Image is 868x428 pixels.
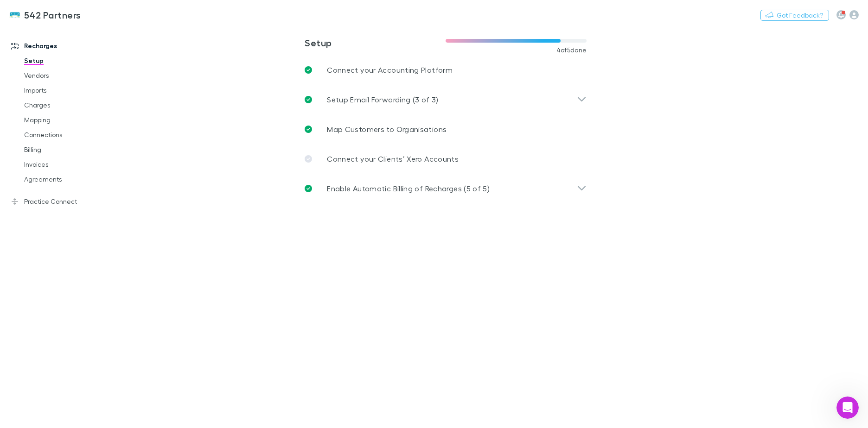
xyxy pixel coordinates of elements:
h3: Setup [305,37,446,48]
a: Charges [15,98,125,113]
p: Setup Email Forwarding (3 of 3) [327,94,438,105]
img: 542 Partners's Logo [9,9,20,20]
p: Enable Automatic Billing of Recharges (5 of 5) [327,183,490,194]
a: Invoices [15,157,125,172]
h3: 542 Partners [24,9,81,20]
a: Billing [15,142,125,157]
a: Map Customers to Organisations [297,114,594,144]
a: Connections [15,127,125,142]
a: Connect your Clients’ Xero Accounts [297,144,594,174]
p: Connect your Clients’ Xero Accounts [327,153,459,164]
a: Recharges [2,38,125,53]
a: Setup [15,53,125,68]
p: Map Customers to Organisations [327,124,447,135]
div: Setup Email Forwarding (3 of 3) [297,85,594,114]
a: 542 Partners [4,4,87,26]
a: Mapping [15,113,125,127]
iframe: Intercom live chat [836,397,859,419]
a: Agreements [15,172,125,187]
span: 4 of 5 done [556,46,587,54]
a: Vendors [15,68,125,83]
button: Got Feedback? [760,10,829,21]
a: Imports [15,83,125,98]
p: Connect your Accounting Platform [327,64,453,76]
a: Practice Connect [2,194,125,209]
div: Enable Automatic Billing of Recharges (5 of 5) [297,174,594,203]
a: Connect your Accounting Platform [297,55,594,85]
